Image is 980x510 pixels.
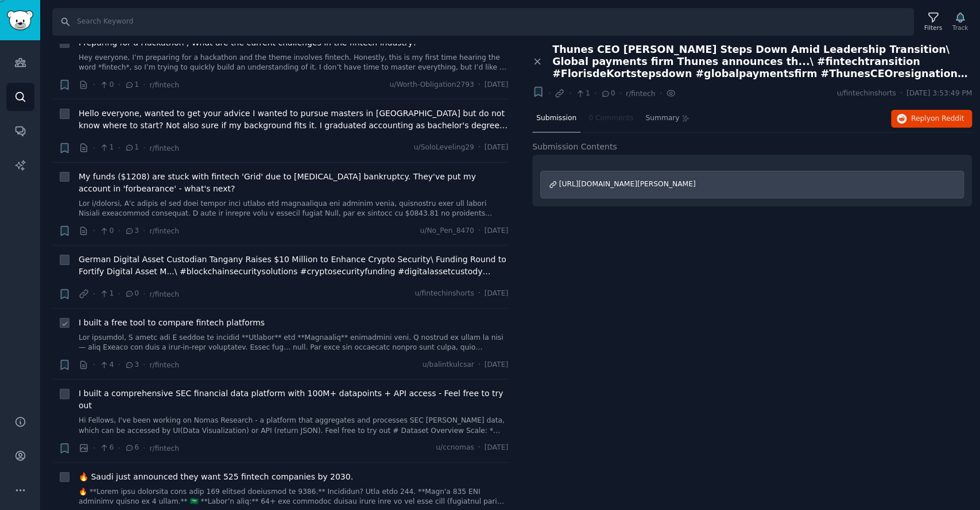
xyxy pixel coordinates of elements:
[125,80,139,90] span: 1
[924,24,942,32] div: Filters
[436,443,474,453] span: u/ccnomas
[594,87,596,99] span: ·
[532,141,617,153] span: Submission Contents
[79,317,265,329] a: I built a free tool to compare fintech platforms
[79,108,508,132] a: Hello everyone, wanted to get your advice I wanted to pursue masters in [GEOGRAPHIC_DATA] but do ...
[125,360,139,370] span: 3
[125,289,139,299] span: 0
[423,360,474,370] span: u/balintkulcsar
[389,80,474,90] span: u/Worth-Obligation2793
[485,443,508,453] span: [DATE]
[93,442,95,454] span: ·
[540,171,964,198] a: [URL][DOMAIN_NAME][PERSON_NAME]
[79,199,508,219] a: Lor i/dolorsi, A'c adipis el sed doei tempor inci utlabo etd magnaaliqua eni adminim venia, quisn...
[99,289,114,299] span: 1
[149,444,179,453] span: r/fintech
[143,442,145,454] span: ·
[93,79,95,91] span: ·
[414,143,474,153] span: u/SoloLeveling29
[143,142,145,154] span: ·
[907,89,972,99] span: [DATE] 3:53:49 PM
[420,226,474,236] span: u/No_Pen_8470
[485,143,508,153] span: [DATE]
[125,226,139,236] span: 3
[79,333,508,353] a: Lor ipsumdol, S ametc adi E seddoe te incidid **Utlabor** etd **Magnaaliq** enimadmini veni. Q no...
[569,87,571,99] span: ·
[485,289,508,299] span: [DATE]
[143,288,145,300] span: ·
[79,254,508,278] a: German Digital Asset Custodian Tangany Raises $10 Million to Enhance Crypto Security\ Funding Rou...
[931,114,964,122] span: on Reddit
[659,87,661,99] span: ·
[99,143,114,153] span: 1
[478,226,481,236] span: ·
[559,180,696,188] span: [URL][DOMAIN_NAME][PERSON_NAME]
[485,360,508,370] span: [DATE]
[79,487,508,507] a: 🔥 **Lorem ipsu dolorsita cons adip 169 elitsed doeiusmod te 9386.** Incididun? Utla etdo 244. **M...
[93,225,95,237] span: ·
[485,80,508,90] span: [DATE]
[79,171,508,195] a: My funds ($1208) are stuck with fintech 'Grid' due to [MEDICAL_DATA] bankruptcy. They've put my a...
[125,443,139,453] span: 6
[575,89,590,99] span: 1
[911,114,964,124] span: Reply
[99,443,114,453] span: 6
[79,53,508,73] a: Hey everyone, I’m preparing for a hackathon and the theme involves fintech. Honestly, this is my ...
[485,226,508,236] span: [DATE]
[478,80,481,90] span: ·
[536,113,576,124] span: Submission
[93,142,95,154] span: ·
[645,113,679,124] span: Summary
[149,227,179,235] span: r/fintech
[143,359,145,371] span: ·
[7,10,33,30] img: GummySearch logo
[118,225,120,237] span: ·
[118,359,120,371] span: ·
[891,110,972,128] button: Replyon Reddit
[79,416,508,436] a: Hi Fellows, I've been working on Nomas Research - a platform that aggregates and processes SEC [P...
[118,288,120,300] span: ·
[99,226,114,236] span: 0
[836,89,896,99] span: u/fintechinshorts
[52,8,914,36] input: Search Keyword
[118,142,120,154] span: ·
[478,289,481,299] span: ·
[79,471,353,483] a: 🔥 Saudi just announced they want 525 fintech companies by 2030.
[93,288,95,300] span: ·
[900,89,902,99] span: ·
[478,143,481,153] span: ·
[415,289,474,299] span: u/fintechinshorts
[93,359,95,371] span: ·
[149,81,179,89] span: r/fintech
[125,143,139,153] span: 1
[79,388,508,412] a: I built a comprehensive SEC financial data platform with 100M+ datapoints + API access - Feel fre...
[619,87,621,99] span: ·
[601,89,615,99] span: 0
[118,442,120,454] span: ·
[149,144,179,152] span: r/fintech
[149,290,179,298] span: r/fintech
[478,443,481,453] span: ·
[143,79,145,91] span: ·
[143,225,145,237] span: ·
[99,80,114,90] span: 0
[552,44,972,80] span: Thunes CEO [PERSON_NAME] Steps Down Amid Leadership Transition\ Global payments firm Thunes annou...
[548,87,551,99] span: ·
[478,360,481,370] span: ·
[118,79,120,91] span: ·
[149,361,179,369] span: r/fintech
[626,90,655,98] span: r/fintech
[99,360,114,370] span: 4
